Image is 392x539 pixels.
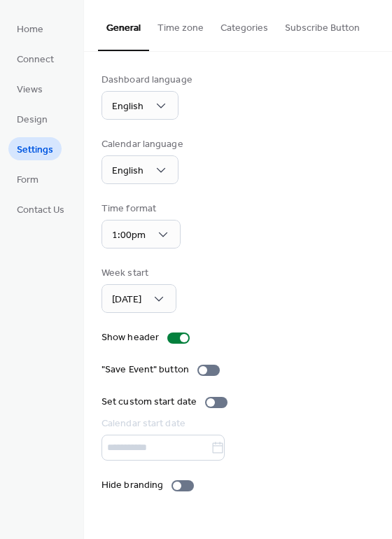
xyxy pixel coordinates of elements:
div: Set custom start date [101,395,197,409]
div: Calendar language [101,137,183,152]
a: Design [8,107,56,130]
a: Views [8,77,51,100]
a: Form [8,167,47,190]
a: Home [8,17,52,40]
span: 1:00pm [112,226,146,245]
span: Form [17,173,38,188]
span: English [112,162,143,181]
span: English [112,97,143,116]
span: Connect [17,52,54,67]
span: Contact Us [17,203,64,218]
div: Show header [101,330,159,345]
a: Contact Us [8,197,73,220]
span: Home [17,22,43,37]
div: Dashboard language [101,73,192,87]
div: Calendar start date [101,416,372,431]
span: Views [17,83,43,97]
div: Week start [101,266,174,281]
span: [DATE] [112,290,141,309]
div: "Save Event" button [101,363,189,377]
a: Connect [8,47,62,70]
div: Time format [101,202,178,216]
div: Hide branding [101,478,163,493]
span: Design [17,113,48,127]
a: Settings [8,137,62,160]
span: Settings [17,143,53,157]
